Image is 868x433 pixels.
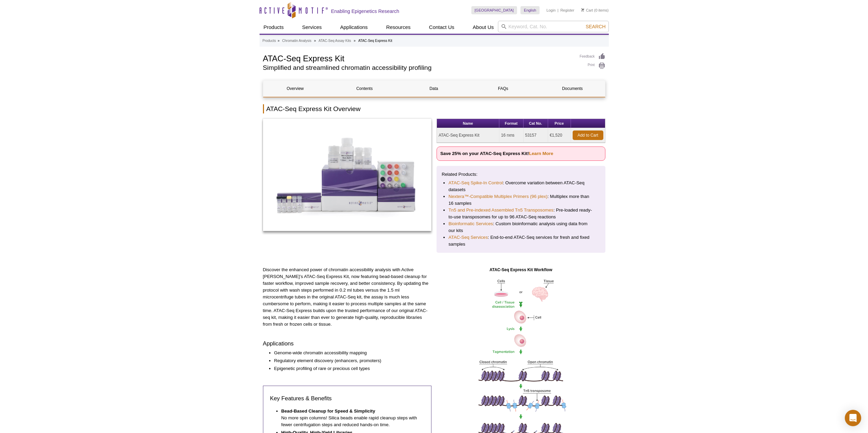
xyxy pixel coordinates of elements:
[448,207,554,214] a: Tn5 and Pre-indexed Assembled Tn5 Transposomes
[319,38,351,44] a: ATAC-Seq Assay Kits
[448,220,593,234] li: : Custom bioinformatic analysis using data from our kits
[448,180,503,186] a: ATAC-Seq Spike-In Control
[263,53,573,63] h1: ATAC-Seq Express Kit
[448,193,593,207] li: : Multiplex more than 16 samples
[548,119,571,128] th: Price
[282,38,311,44] a: Chromatin Analysis
[437,128,499,143] td: ATAC-Seq Express Kit
[402,80,466,97] a: Data
[425,21,458,34] a: Contact Us
[263,104,605,113] h2: ATAC-Seq Express Kit Overview
[263,340,432,348] h3: Applications
[437,119,499,128] th: Name
[354,39,356,43] li: »
[524,128,548,143] td: 53157
[499,128,524,143] td: 16 rxns
[442,171,600,178] p: Related Products:
[520,6,540,14] a: English
[260,21,288,34] a: Products
[581,8,593,13] a: Cart
[489,267,552,272] strong: ATAC-Seq Express Kit Workflow
[499,119,524,128] th: Format
[278,39,280,43] li: »
[581,8,584,12] img: Your Cart
[560,8,574,13] a: Register
[263,38,276,44] a: Products
[263,266,432,328] p: Discover the enhanced power of chromatin accessibility analysis with Active [PERSON_NAME]’s ATAC-...
[524,119,548,128] th: Cat No.
[471,6,517,14] a: [GEOGRAPHIC_DATA]
[584,24,607,30] button: Search
[448,220,493,227] a: Bioinformatic Services
[358,39,392,43] li: ATAC-Seq Express Kit
[298,21,326,34] a: Services
[448,234,593,248] li: : End-to-end ATAC-Seq services for fresh and fixed samples
[498,21,609,32] input: Keyword, Cat. No.
[336,21,372,34] a: Applications
[580,62,605,69] a: Print
[440,151,553,156] strong: Save 25% on your ATAC-Seq Express Kit!
[331,8,399,14] h2: Enabling Epigenetics Research
[448,193,547,200] a: Nextera™-Compatible Multiplex Primers (96 plex)
[448,207,593,220] li: : Pre-loaded ready-to-use transposomes for up to 96 ATAC-Seq reactions
[274,357,425,364] li: Regulatory element discovery (enhancers, promoters)
[448,180,593,193] li: : Overcome variation between ATAC-Seq datasets
[263,80,327,97] a: Overview
[382,21,415,34] a: Resources
[580,53,605,60] a: Feedback
[581,6,609,14] li: (0 items)
[274,365,425,372] li: Epigenetic profiling of rare or precious cell types
[845,410,861,426] div: Open Intercom Messenger
[471,80,535,97] a: FAQs
[540,80,604,97] a: Documents
[448,234,488,241] a: ATAC-Seq Services
[573,130,603,140] a: Add to Cart
[314,39,316,43] li: »
[281,408,418,428] li: No more spin columns! Silica beads enable rapid cleanup steps with fewer centrifugation steps and...
[281,408,376,414] strong: Bead-Based Cleanup for Speed & Simplicity
[263,119,432,231] img: ATAC-Seq Express Kit
[586,24,605,29] span: Search
[548,128,571,143] td: €1,520
[546,8,556,13] a: Login
[270,395,425,403] h3: Key Features & Benefits
[263,65,573,71] h2: Simplified and streamlined chromatin accessibility profiling
[469,21,498,34] a: About Us
[558,6,559,14] li: |
[529,151,553,156] a: Learn More
[333,80,397,97] a: Contents
[274,350,425,356] li: Genome-wide chromatin accessibility mapping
